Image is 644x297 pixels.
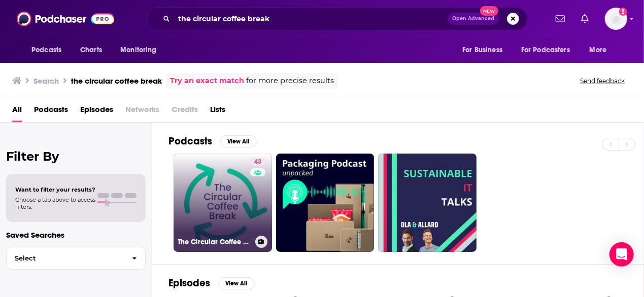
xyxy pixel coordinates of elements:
[6,149,146,164] h2: Filter By
[31,43,61,57] span: Podcasts
[220,135,257,147] button: View All
[250,158,265,166] a: 43
[33,76,59,86] h3: Search
[605,8,627,30] span: Logged in as aridings
[174,11,448,27] input: Search podcasts, credits, & more...
[168,277,255,289] a: EpisodesView All
[515,41,585,60] button: open menu
[74,41,108,60] a: Charts
[605,8,627,30] button: Show profile menu
[254,157,261,167] span: 43
[590,43,607,57] span: More
[168,135,257,147] a: PodcastsView All
[609,242,634,267] div: Open Intercom Messenger
[521,43,570,57] span: For Podcasters
[71,76,162,86] h3: the circular coffee break
[17,9,114,28] img: Podchaser - Follow, Share and Rate Podcasts
[619,8,627,16] svg: Add a profile image
[480,6,498,16] span: New
[218,277,255,289] button: View All
[168,277,210,289] h2: Episodes
[170,75,244,87] a: Try an exact match
[577,10,593,27] a: Show notifications dropdown
[120,43,156,57] span: Monitoring
[146,7,528,30] div: Search podcasts, credits, & more...
[125,101,159,122] span: Networks
[80,43,102,57] span: Charts
[15,186,95,193] span: Want to filter your results?
[113,41,170,60] button: open menu
[605,8,627,30] img: User Profile
[174,154,272,252] a: 43The Circular Coffee Break
[452,16,494,21] span: Open Advanced
[455,41,515,60] button: open menu
[12,101,22,122] a: All
[6,230,146,240] p: Saved Searches
[80,101,113,122] a: Episodes
[34,101,68,122] a: Podcasts
[577,77,628,85] button: Send feedback
[462,43,502,57] span: For Business
[178,238,251,246] h3: The Circular Coffee Break
[246,75,334,87] span: for more precise results
[210,101,225,122] a: Lists
[168,135,212,147] h2: Podcasts
[172,101,198,122] span: Credits
[6,247,146,270] button: Select
[583,41,620,60] button: open menu
[448,13,499,25] button: Open AdvancedNew
[552,10,569,27] a: Show notifications dropdown
[7,255,124,262] span: Select
[24,41,75,60] button: open menu
[15,196,95,210] span: Choose a tab above to access filters.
